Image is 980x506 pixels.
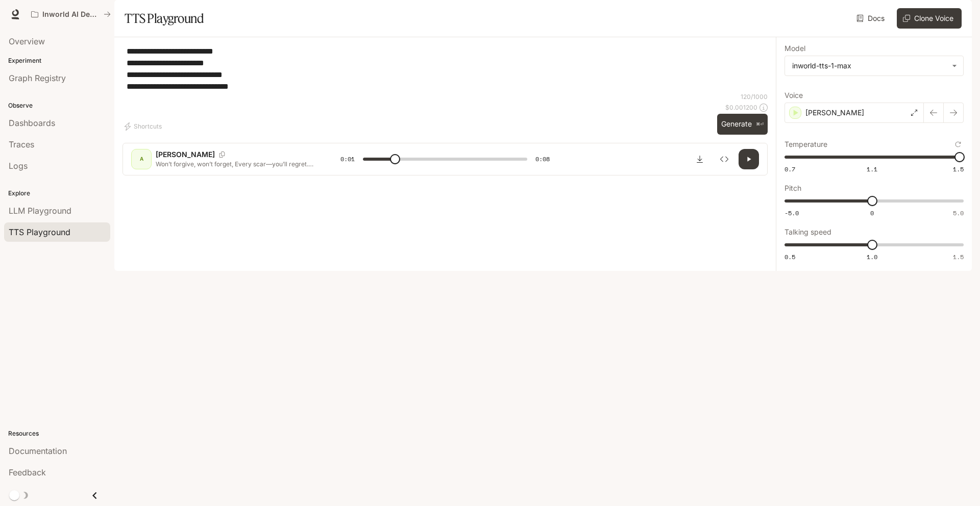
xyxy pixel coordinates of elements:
button: Generate⌘⏎ [717,114,768,135]
a: Docs [854,8,889,29]
span: -5.0 [785,209,799,217]
button: Inspect [714,149,734,169]
p: Voice [785,92,803,99]
span: 1.0 [867,252,877,261]
p: Talking speed [785,229,831,236]
p: Won’t forgive, won’t forget, Every scar—you’ll regret. Fed me lies, I drank your hate, Now I stri... [156,160,316,168]
p: Inworld AI Demos [42,10,100,19]
p: [PERSON_NAME] [805,108,864,118]
p: [PERSON_NAME] [156,149,215,160]
p: 120 / 1000 [741,92,768,101]
span: 5.0 [953,209,964,217]
p: Temperature [785,141,827,148]
button: Download audio [690,149,710,169]
span: 1.5 [953,252,964,261]
span: 0.5 [785,252,795,261]
button: Clone Voice [897,8,962,29]
button: Shortcuts [122,118,166,135]
span: 0.7 [785,165,795,173]
button: All workspaces [27,4,115,24]
p: Pitch [785,185,801,192]
p: ⌘⏎ [756,121,764,128]
h1: TTS Playground [125,8,204,29]
p: $ 0.001200 [725,103,757,112]
span: 1.1 [867,165,877,173]
div: inworld-tts-1-max [785,56,963,75]
p: Model [785,45,805,52]
span: 1.5 [953,165,964,173]
span: 0 [870,209,874,217]
div: A [133,151,150,167]
div: inworld-tts-1-max [792,61,947,71]
span: 0:01 [340,154,355,164]
span: 0:08 [535,154,550,164]
button: Copy Voice ID [215,151,229,158]
button: Reset to default [952,139,964,150]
